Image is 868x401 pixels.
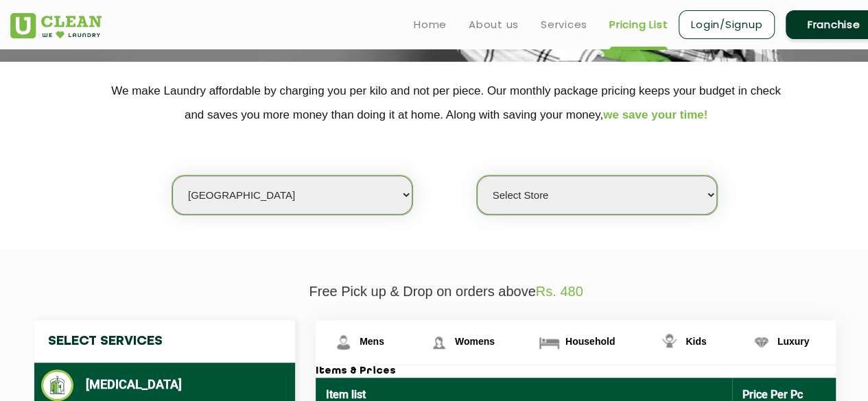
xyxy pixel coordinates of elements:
img: Dry Cleaning [41,369,73,401]
a: Pricing List [609,16,668,33]
img: UClean Laundry and Dry Cleaning [10,13,102,38]
span: Household [565,336,615,347]
a: Services [541,16,587,33]
img: Household [537,330,561,354]
a: Login/Signup [679,10,775,39]
img: Womens [427,330,451,354]
span: Luxury [777,336,810,347]
span: Kids [685,336,706,347]
img: Luxury [749,330,773,354]
span: Mens [360,336,384,347]
span: Rs. 480 [536,284,583,299]
h3: Items & Prices [316,365,836,378]
img: Kids [657,330,681,354]
a: Home [414,16,447,33]
img: Mens [331,330,355,354]
h4: Select Services [34,320,295,363]
li: [MEDICAL_DATA] [41,369,288,401]
span: Womens [455,336,495,347]
a: About us [469,16,519,33]
span: we save your time! [603,108,707,121]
